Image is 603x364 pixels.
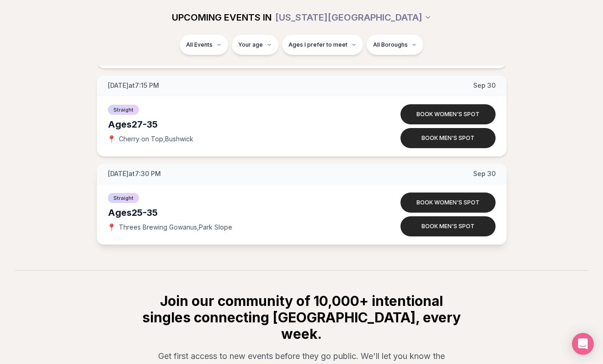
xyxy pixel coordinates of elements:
[473,81,496,90] span: Sep 30
[180,35,228,55] button: All Events
[186,41,213,48] span: All Events
[119,223,232,232] span: Threes Brewing Gowanus , Park Slope
[108,224,115,231] span: 📍
[172,11,272,24] span: UPCOMING EVENTS IN
[108,105,139,115] span: Straight
[108,206,366,219] div: Ages 25-35
[232,35,278,55] button: Your age
[108,81,159,90] span: [DATE] at 7:15 PM
[400,128,496,148] button: Book men's spot
[373,41,408,48] span: All Boroughs
[400,104,496,124] button: Book women's spot
[108,135,115,143] span: 📍
[238,41,263,48] span: Your age
[108,193,139,203] span: Straight
[275,7,432,27] button: [US_STATE][GEOGRAPHIC_DATA]
[119,134,193,144] span: Cherry on Top , Bushwick
[141,293,463,342] h2: Join our community of 10,000+ intentional singles connecting [GEOGRAPHIC_DATA], every week.
[108,169,161,178] span: [DATE] at 7:30 PM
[572,333,594,355] div: Open Intercom Messenger
[282,35,363,55] button: Ages I prefer to meet
[288,41,347,48] span: Ages I prefer to meet
[400,216,496,236] button: Book men's spot
[473,169,496,178] span: Sep 30
[400,193,496,213] button: Book women's spot
[367,35,423,55] button: All Boroughs
[108,118,366,131] div: Ages 27-35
